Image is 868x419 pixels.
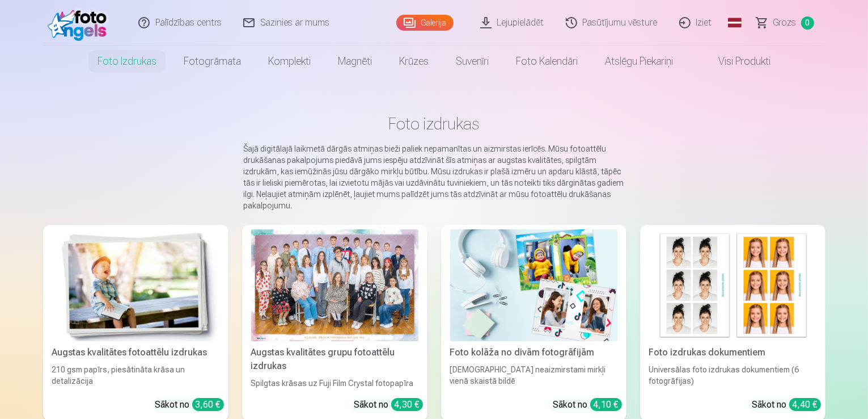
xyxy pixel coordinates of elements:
[354,398,423,412] div: Sākot no
[442,45,502,77] a: Suvenīri
[590,398,622,411] div: 4,10 €
[553,398,622,412] div: Sākot no
[752,398,821,412] div: Sākot no
[396,15,454,31] a: Galerija
[687,45,784,77] a: Visi produkti
[324,45,386,77] a: Magnēti
[192,398,224,411] div: 3,60 €
[649,229,816,341] img: Foto izdrukas dokumentiem
[450,229,617,341] img: Foto kolāža no divām fotogrāfijām
[446,346,622,359] div: Foto kolāža no divām fotogrāfijām
[244,143,625,211] p: Šajā digitālajā laikmetā dārgās atmiņas bieži paliek nepamanītas un aizmirstas ierīcēs. Mūsu foto...
[645,346,821,359] div: Foto izdrukas dokumentiem
[773,16,797,30] span: Grozs
[155,398,224,412] div: Sākot no
[446,364,622,389] div: [DEMOGRAPHIC_DATA] neaizmirstami mirkļi vienā skaistā bildē
[247,346,423,373] div: Augstas kvalitātes grupu fotoattēlu izdrukas
[502,45,591,77] a: Foto kalendāri
[789,398,821,411] div: 4,40 €
[391,398,423,411] div: 4,30 €
[52,229,219,341] img: Augstas kvalitātes fotoattēlu izdrukas
[255,45,324,77] a: Komplekti
[84,45,170,77] a: Foto izdrukas
[386,45,442,77] a: Krūzes
[645,364,821,389] div: Universālas foto izdrukas dokumentiem (6 fotogrāfijas)
[247,378,423,389] div: Spilgtas krāsas uz Fuji Film Crystal fotopapīra
[801,16,814,30] span: 0
[52,114,816,134] h1: Foto izdrukas
[48,5,113,41] img: /fa1
[48,346,224,359] div: Augstas kvalitātes fotoattēlu izdrukas
[48,364,224,389] div: 210 gsm papīrs, piesātināta krāsa un detalizācija
[591,45,687,77] a: Atslēgu piekariņi
[170,45,255,77] a: Fotogrāmata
